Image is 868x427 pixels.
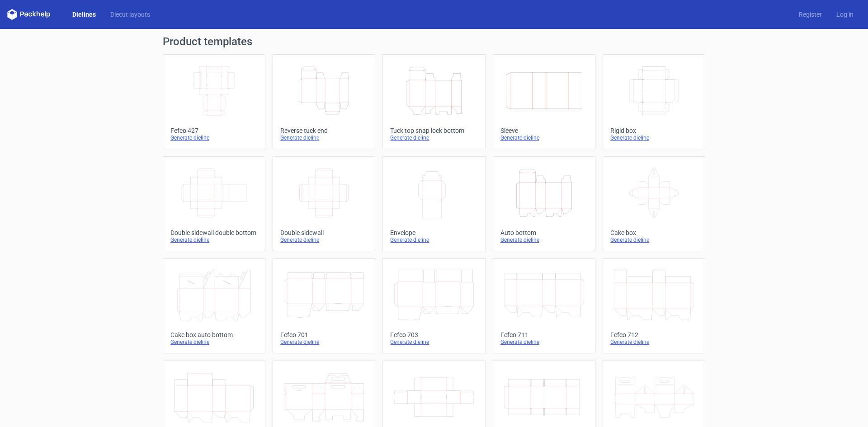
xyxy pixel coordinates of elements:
[163,156,265,251] a: Double sidewall double bottomGenerate dieline
[610,331,698,338] div: Fefco 712
[273,54,375,149] a: Reverse tuck endGenerate dieline
[170,338,258,346] div: Generate dieline
[163,258,265,353] a: Cake box auto bottomGenerate dieline
[610,236,698,244] div: Generate dieline
[170,331,258,338] div: Cake box auto bottom
[170,236,258,244] div: Generate dieline
[65,10,103,19] a: Dielines
[610,338,698,346] div: Generate dieline
[390,338,477,346] div: Generate dieline
[500,331,588,338] div: Fefco 711
[493,156,595,251] a: Auto bottomGenerate dieline
[280,127,368,134] div: Reverse tuck end
[163,54,265,149] a: Fefco 427Generate dieline
[280,134,368,141] div: Generate dieline
[500,236,588,244] div: Generate dieline
[792,10,829,19] a: Register
[493,258,595,353] a: Fefco 711Generate dieline
[610,134,698,141] div: Generate dieline
[493,54,595,149] a: SleeveGenerate dieline
[390,127,477,134] div: Tuck top snap lock bottom
[273,156,375,251] a: Double sidewallGenerate dieline
[610,229,698,236] div: Cake box
[382,258,485,353] a: Fefco 703Generate dieline
[170,134,258,141] div: Generate dieline
[280,229,368,236] div: Double sidewall
[390,134,477,141] div: Generate dieline
[500,229,588,236] div: Auto bottom
[273,258,375,353] a: Fefco 701Generate dieline
[390,229,477,236] div: Envelope
[382,156,485,251] a: EnvelopeGenerate dieline
[500,338,588,346] div: Generate dieline
[390,331,477,338] div: Fefco 703
[603,156,705,251] a: Cake boxGenerate dieline
[280,331,368,338] div: Fefco 701
[829,10,861,19] a: Log in
[170,127,258,134] div: Fefco 427
[610,127,698,134] div: Rigid box
[163,36,705,47] h1: Product templates
[390,236,477,244] div: Generate dieline
[170,229,258,236] div: Double sidewall double bottom
[382,54,485,149] a: Tuck top snap lock bottomGenerate dieline
[103,10,157,19] a: Diecut layouts
[603,258,705,353] a: Fefco 712Generate dieline
[280,236,368,244] div: Generate dieline
[500,134,588,141] div: Generate dieline
[500,127,588,134] div: Sleeve
[280,338,368,346] div: Generate dieline
[603,54,705,149] a: Rigid boxGenerate dieline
